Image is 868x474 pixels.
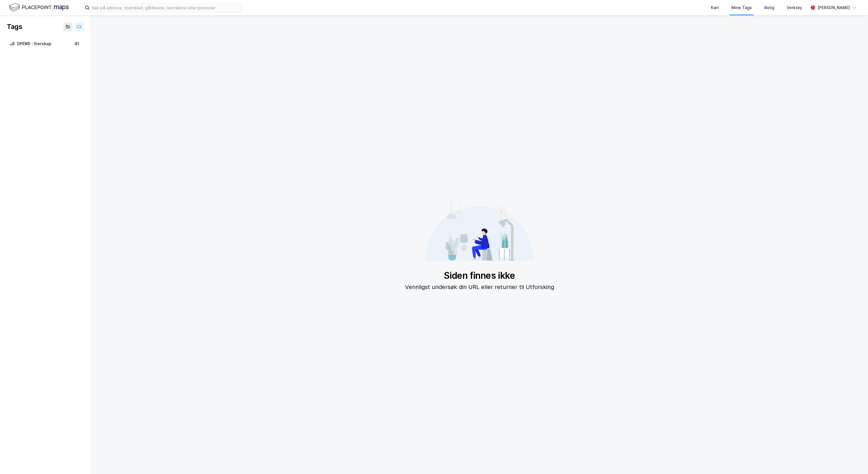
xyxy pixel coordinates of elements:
[73,40,80,47] div: 41
[711,4,719,11] div: Kart
[7,22,22,31] div: Tags
[405,282,554,292] div: Vennligst undersøk din URL eller returner til Utforsking
[840,447,868,474] div: Kontrollprogram for chat
[764,4,774,11] div: Bolig
[817,4,850,11] div: [PERSON_NAME]
[7,38,84,50] a: DPEND - Eierskap41
[17,40,71,47] div: DPEND - Eierskap
[787,4,802,11] div: Verktøy
[731,4,752,11] div: Mine Tags
[840,447,868,474] iframe: Chat Widget
[9,3,69,13] img: logo.f888ab2527a4732fd821a326f86c7f29.svg
[89,3,241,12] input: Søk på adresse, matrikkel, gårdeiere, leietakere eller personer
[405,270,554,281] div: Siden finnes ikke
